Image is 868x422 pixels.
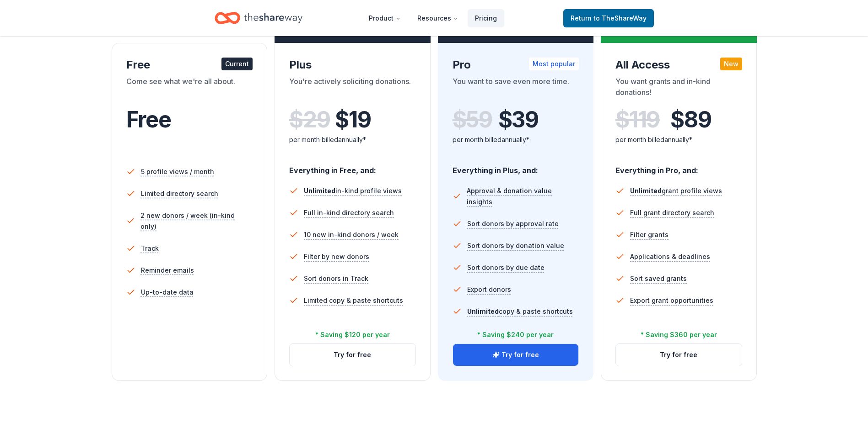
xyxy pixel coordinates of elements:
span: $ 19 [335,107,371,132]
span: Sort saved grants [630,273,687,284]
nav: Main [361,7,504,29]
span: Unlimited [630,187,662,195]
span: Unlimited [304,187,335,195]
div: Most popular [529,58,579,70]
button: Product [361,9,408,27]
div: You want grants and in-kind donations! [615,76,742,101]
div: Free [126,58,253,72]
button: Try for free [453,344,579,366]
button: Resources [410,9,466,27]
span: grant profile views [630,187,722,195]
span: Filter by new donors [304,251,369,262]
span: Sort donors by donation value [467,240,564,251]
span: Return [571,13,647,24]
div: Come see what we're all about. [126,76,253,101]
a: Home [215,7,302,29]
span: Approval & donation value insights [467,185,579,207]
div: * Saving $240 per year [477,329,554,340]
div: Everything in Plus, and: [453,157,579,176]
span: Full in-kind directory search [304,207,394,218]
button: Try for free [616,344,742,366]
div: per month billed annually* [453,134,579,145]
span: copy & paste shortcuts [467,307,573,315]
div: per month billed annually* [289,134,416,145]
div: You're actively soliciting donations. [289,76,416,101]
div: You want to save even more time. [453,76,579,101]
span: Track [141,243,159,254]
div: Pro [453,58,579,72]
button: Try for free [290,344,415,366]
span: Export donors [467,284,511,295]
span: Reminder emails [141,265,194,276]
div: Plus [289,58,416,72]
span: Filter grants [630,229,669,240]
span: $ 39 [498,107,539,132]
span: Up-to-date data [141,287,194,298]
span: to TheShareWay [593,14,647,22]
span: Sort donors by due date [467,262,545,273]
span: Full grant directory search [630,207,714,218]
a: Pricing [468,9,504,27]
span: Limited directory search [141,188,218,199]
div: New [720,58,742,70]
div: Current [221,58,253,70]
span: Limited copy & paste shortcuts [304,295,403,306]
div: * Saving $360 per year [641,329,717,340]
div: per month billed annually* [615,134,742,145]
span: Export grant opportunities [630,295,713,306]
a: Returnto TheShareWay [563,9,654,27]
span: 2 new donors / week (in-kind only) [140,210,253,232]
span: in-kind profile views [304,187,402,195]
span: 10 new in-kind donors / week [304,229,399,240]
span: Applications & deadlines [630,251,710,262]
span: Sort donors in Track [304,273,368,284]
span: $ 89 [670,107,711,132]
div: Everything in Free, and: [289,157,416,176]
div: All Access [615,58,742,72]
div: * Saving $120 per year [315,329,390,340]
span: Unlimited [467,307,499,315]
span: Free [126,106,171,133]
span: Sort donors by approval rate [467,218,559,229]
div: Everything in Pro, and: [615,157,742,176]
span: 5 profile views / month [141,166,214,177]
